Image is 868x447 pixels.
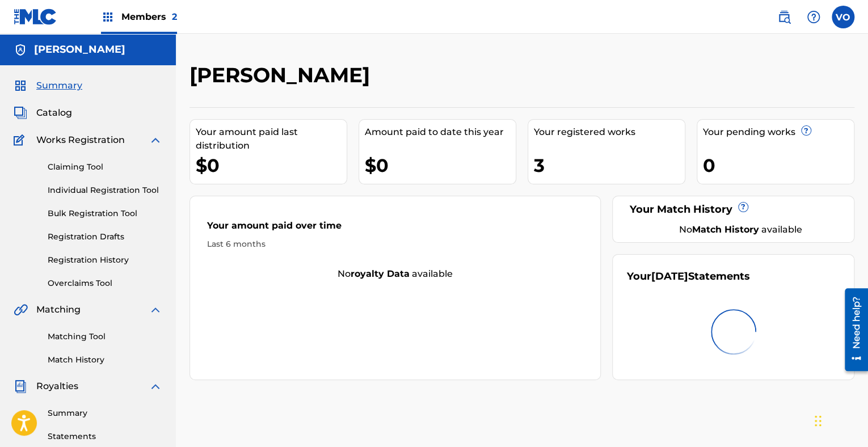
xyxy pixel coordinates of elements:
div: Your pending works [703,125,854,139]
strong: royalty data [351,268,410,279]
img: help [807,10,820,24]
span: Matching [36,303,81,317]
img: Accounts [14,43,27,57]
span: Members [121,10,177,23]
span: ? [802,126,811,135]
a: Individual Registration Tool [48,184,162,196]
img: search [777,10,791,24]
div: 0 [703,153,854,178]
div: $0 [365,153,516,178]
a: Statements [48,431,162,442]
a: Overclaims Tool [48,277,162,289]
a: Bulk Registration Tool [48,208,162,220]
a: SummarySummary [14,79,82,92]
iframe: Chat Widget [811,393,868,447]
span: Catalog [36,106,72,120]
div: No available [190,267,600,281]
strong: Match History [692,224,759,235]
div: Your Match History [627,202,840,217]
div: Your registered works [534,125,685,139]
img: MLC Logo [14,9,57,25]
div: $0 [196,153,347,178]
a: Registration History [48,254,162,266]
a: Summary [48,407,162,419]
div: No available [641,223,840,237]
span: Royalties [36,379,78,393]
a: Public Search [773,6,795,28]
h5: Victor Okafor [34,43,125,56]
a: CatalogCatalog [14,106,72,120]
iframe: Resource Center [836,284,868,376]
img: Matching [14,303,28,317]
span: Summary [36,79,82,92]
div: 3 [534,153,685,178]
img: Royalties [14,379,27,393]
span: ? [739,203,748,212]
div: Amount paid to date this year [365,125,516,139]
img: preloader [706,305,761,359]
div: Your amount paid over time [207,219,583,238]
img: expand [149,133,162,147]
a: Registration Drafts [48,231,162,243]
img: Works Registration [14,133,28,147]
div: User Menu [832,6,854,28]
img: Catalog [14,106,27,120]
a: Claiming Tool [48,161,162,173]
img: Summary [14,79,27,92]
span: Works Registration [36,133,125,147]
span: 2 [172,11,177,22]
img: expand [149,379,162,393]
div: Help [802,6,825,28]
h2: [PERSON_NAME] [189,62,376,88]
div: Last 6 months [207,238,583,250]
img: expand [149,303,162,317]
a: Match History [48,354,162,366]
div: Your Statements [627,269,750,284]
a: Matching Tool [48,331,162,343]
img: Top Rightsholders [101,10,115,24]
div: Drag [815,404,821,438]
div: Your amount paid last distribution [196,125,347,153]
span: [DATE] [651,270,688,282]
